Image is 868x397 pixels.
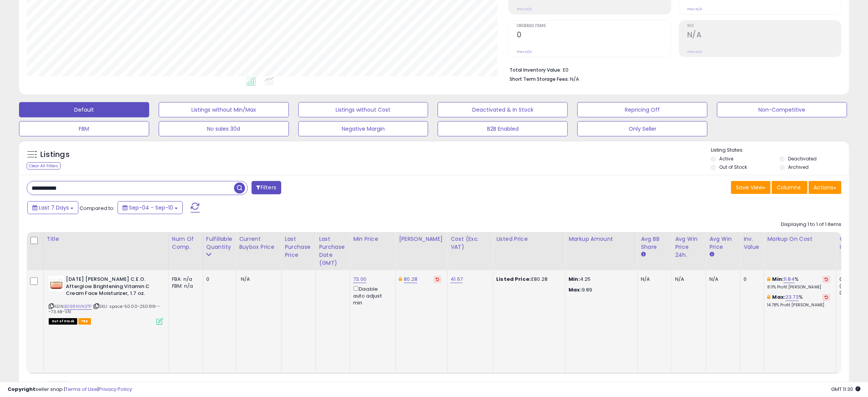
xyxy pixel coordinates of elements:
[49,303,161,315] span: | SKU: space-50.00-250916---73.48-VA1
[517,30,671,41] h2: 0
[577,121,707,136] button: Only Seller
[172,283,197,290] div: FBM: n/a
[641,276,666,283] div: N/A
[99,386,132,393] a: Privacy Policy
[206,276,230,283] div: 0
[709,235,737,251] div: Avg Win Price
[569,235,634,243] div: Markup Amount
[731,181,771,194] button: Save View
[825,295,828,299] i: Revert to store-level Max Markup
[47,235,166,243] div: Title
[767,295,770,299] i: This overrides the store level max markup for this listing
[510,65,836,74] li: £0
[206,235,233,251] div: Fulfillable Quantity
[298,121,428,136] button: Negative Margin
[159,121,289,136] button: No sales 30d
[809,181,841,194] button: Actions
[27,162,61,170] div: Clear All Filters
[78,318,91,325] span: FBA
[675,276,700,283] div: N/A
[831,386,860,393] span: 2025-09-18 11:30 GMT
[641,251,645,258] small: Avg BB Share.
[767,235,833,243] div: Markup on Cost
[517,50,532,54] small: Prev: N/A
[65,386,97,393] a: Terms of Use
[49,318,77,325] span: All listings that are currently out of stock and unavailable for purchase on Amazon
[118,201,183,214] button: Sep-04 - Sep-10
[39,204,69,211] span: Last 7 Days
[709,251,714,258] small: Avg Win Price.
[767,285,830,290] p: 8.11% Profit [PERSON_NAME]
[772,181,807,194] button: Columns
[641,235,669,251] div: Avg BB Share
[298,102,428,117] button: Listings without Cost
[510,76,569,82] b: Short Term Storage Fees:
[399,235,444,243] div: [PERSON_NAME]
[687,30,841,41] h2: N/A
[353,285,390,306] div: Disable auto adjust min
[687,24,841,28] span: ROI
[781,221,841,228] div: Displaying 1 to 1 of 1 items
[711,147,849,154] p: Listing States:
[767,303,830,308] p: 14.78% Profit [PERSON_NAME]
[19,102,149,117] button: Default
[285,235,312,259] div: Last Purchase Price
[719,155,733,162] label: Active
[239,235,278,251] div: Current Buybox Price
[451,235,490,251] div: Cost (Exc. VAT)
[27,201,78,214] button: Last 7 Days
[767,276,830,290] div: %
[353,235,392,243] div: Min Price
[744,235,761,251] div: Inv. value
[80,205,115,212] span: Compared to:
[767,294,830,308] div: %
[451,275,463,283] a: 41.67
[569,286,582,293] strong: Max:
[49,276,64,291] img: 311q05wFFlL._SL40_.jpg
[577,102,707,117] button: Repricing Off
[744,276,758,283] div: 0
[717,102,847,117] button: Non-Competitive
[353,275,366,283] a: 73.00
[839,235,867,251] div: Ordered Items
[319,235,347,267] div: Last Purchase Date (GMT)
[159,102,289,117] button: Listings without Min/Max
[569,275,580,283] strong: Min:
[40,149,70,160] h5: Listings
[788,164,809,170] label: Archived
[569,287,632,293] p: 9.89
[825,277,828,281] i: Revert to store-level Min Markup
[764,232,836,270] th: The percentage added to the cost of goods (COGS) that forms the calculator for Min & Max prices.
[252,181,281,194] button: Filters
[19,121,149,136] button: FBM
[438,121,568,136] button: B2B Enabled
[709,276,734,283] div: N/A
[129,204,173,211] span: Sep-04 - Sep-10
[241,275,250,283] span: N/A
[66,276,158,299] b: [DATE] [PERSON_NAME] C.E.O. Afterglow Brightening Vitamin C Cream Face Moisturizer, 1.7 oz.
[404,275,417,283] a: 80.28
[517,24,671,28] span: Ordered Items
[785,293,799,301] a: 23.73
[438,102,568,117] button: Deactivated & In Stock
[788,155,817,162] label: Deactivated
[569,276,632,283] p: 4.25
[496,275,531,283] b: Listed Price:
[839,283,850,289] small: (0%)
[777,184,801,191] span: Columns
[510,67,561,73] b: Total Inventory Value:
[772,275,784,283] b: Min:
[772,293,786,301] b: Max:
[496,235,562,243] div: Listed Price
[64,303,92,310] a: B09RNVN3TP
[49,276,163,324] div: ASIN:
[784,275,795,283] a: 11.84
[172,276,197,283] div: FBA: n/a
[570,75,579,83] span: N/A
[517,7,532,11] small: Prev: N/A
[8,386,132,393] div: seller snap | |
[172,235,200,251] div: Num of Comp.
[687,50,702,54] small: Prev: N/A
[719,164,747,170] label: Out of Stock
[687,7,702,11] small: Prev: N/A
